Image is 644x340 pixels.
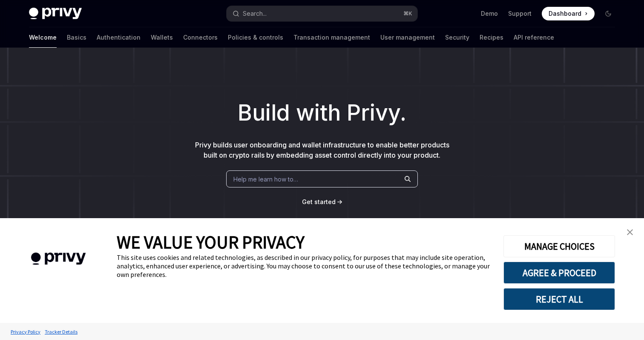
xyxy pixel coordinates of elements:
a: Demo [481,9,498,18]
a: Get started [302,198,336,206]
button: MANAGE CHOICES [503,235,615,257]
button: Toggle dark mode [601,7,615,20]
img: company logo [13,240,104,277]
a: Welcome [29,27,57,48]
a: User management [380,27,435,48]
img: dark logo [29,8,82,20]
a: API reference [514,27,554,48]
div: Search... [243,9,267,19]
a: close banner [621,224,638,241]
a: Dashboard [542,7,595,20]
a: Privacy Policy [9,324,43,339]
button: AGREE & PROCEED [503,262,615,284]
span: WE VALUE YOUR PRIVACY [117,231,305,253]
a: Tracker Details [43,324,80,339]
a: Policies & controls [228,27,283,48]
a: Support [508,9,532,18]
a: Security [445,27,469,48]
button: Open search [227,6,417,21]
h1: Build with Privy. [14,96,630,130]
a: Recipes [480,27,503,48]
a: Connectors [183,27,218,48]
img: close banner [627,229,633,235]
a: Authentication [97,27,141,48]
span: Dashboard [549,9,581,18]
div: This site uses cookies and related technologies, as described in our privacy policy, for purposes... [117,253,491,279]
a: Transaction management [293,27,370,48]
span: Privy builds user onboarding and wallet infrastructure to enable better products built on crypto ... [195,141,449,159]
span: Help me learn how to… [233,175,298,184]
a: Wallets [151,27,173,48]
span: Get started [302,198,336,205]
span: ⌘ K [403,10,412,17]
a: Basics [67,27,86,48]
button: REJECT ALL [503,288,615,310]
